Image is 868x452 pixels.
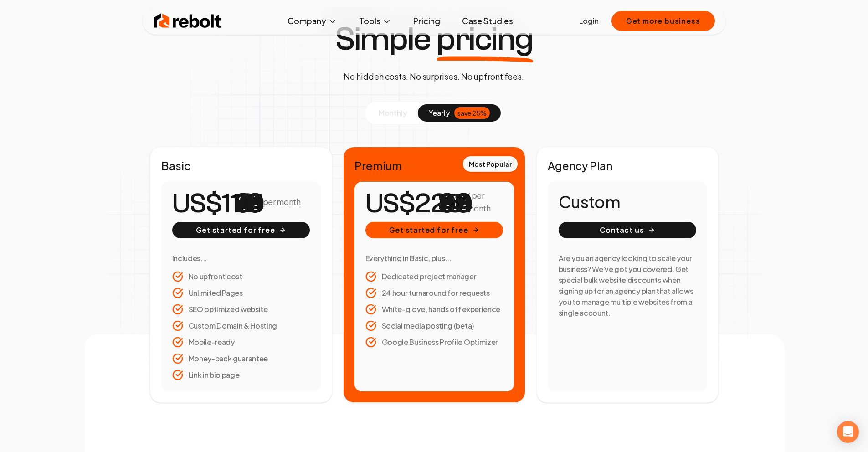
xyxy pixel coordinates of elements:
[365,288,503,298] li: 24 hour turnaround for requests
[365,271,503,282] li: Dedicated project manager
[559,253,696,318] h3: Are you an agency looking to scale your business? We've got you covered. Get special bulk website...
[368,104,418,122] button: monthly
[365,304,503,315] li: White-glove, hands off experience
[365,222,503,238] button: Get started for free
[172,337,310,348] li: Mobile-ready
[579,15,599,26] a: Login
[344,70,524,83] p: No hidden costs. No surprises. No upfront fees.
[463,156,518,172] div: Most Popular
[455,12,520,30] a: Case Studies
[172,370,310,380] li: Link in bio page
[406,12,447,30] a: Pricing
[379,108,407,118] span: monthly
[559,222,696,238] button: Contact us
[172,304,310,315] li: SEO optimized website
[429,108,450,118] span: yearly
[559,193,696,211] h1: Custom
[280,12,344,30] button: Company
[352,12,399,30] button: Tools
[365,337,503,348] li: Google Business Profile Optimizer
[172,320,310,331] li: Custom Domain & Hosting
[258,195,300,208] p: / per month
[172,288,310,298] li: Unlimited Pages
[154,12,222,30] img: Rebolt Logo
[172,183,255,224] number-flow-react: US$112
[161,158,321,173] h2: Basic
[467,189,503,215] p: / per month
[365,253,503,264] h3: Everything in Basic, plus...
[418,104,501,122] button: yearlysave 25%
[837,421,859,443] div: Open Intercom Messenger
[365,183,463,224] number-flow-react: US$225
[437,23,533,56] span: pricing
[454,107,490,119] div: save 25%
[365,320,503,331] li: Social media posting (beta)
[335,23,533,56] h1: Simple
[354,158,514,173] h2: Premium
[611,11,715,31] button: Get more business
[172,271,310,282] li: No upfront cost
[172,353,310,364] li: Money-back guarantee
[548,158,707,173] h2: Agency Plan
[172,222,310,238] button: Get started for free
[172,253,310,264] h3: Includes...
